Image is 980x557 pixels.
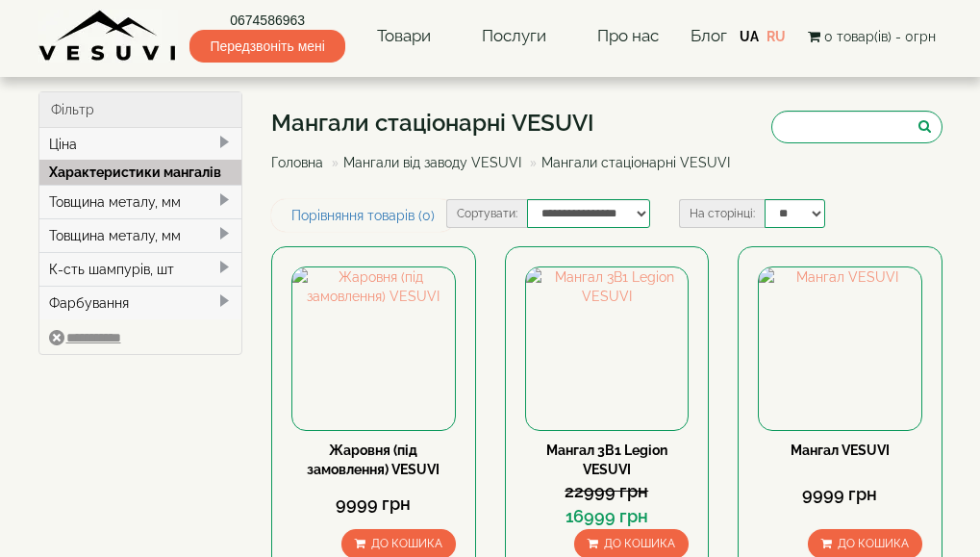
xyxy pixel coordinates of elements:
span: До кошика [604,537,675,550]
li: Мангали стаціонарні VESUVI [525,153,730,172]
div: 22999 грн [525,479,690,504]
button: 0 товар(ів) - 0грн [802,26,942,47]
div: Товщина металу, мм [39,185,242,218]
div: Характеристики мангалів [39,160,242,185]
div: Фарбування [39,286,242,319]
div: 9999 грн [758,482,922,507]
a: Товари [358,14,450,59]
div: Фільтр [39,92,242,128]
a: UA [740,29,759,44]
div: 16999 грн [525,504,690,529]
div: К-сть шампурів, шт [39,252,242,286]
a: Послуги [463,14,565,59]
span: До кошика [838,537,909,550]
a: Блог [691,26,727,45]
a: Головна [271,155,323,170]
label: На сторінці: [679,199,765,228]
a: 0674586963 [189,11,344,30]
div: Ціна [39,128,242,161]
a: Про нас [578,14,678,59]
img: Мангал VESUVI [759,267,921,430]
a: Жаровня (під замовлення) VESUVI [307,443,440,477]
img: Завод VESUVI [38,10,178,63]
a: RU [766,29,786,44]
div: Товщина металу, мм [39,218,242,252]
img: Мангал 3В1 Legion VESUVI [526,267,689,430]
label: Сортувати: [446,199,527,228]
img: Жаровня (під замовлення) VESUVI [292,267,455,430]
span: До кошика [371,537,442,550]
div: 9999 грн [291,492,456,517]
a: Порівняння товарів (0) [271,199,455,232]
span: 0 товар(ів) - 0грн [824,29,936,44]
a: Мангал VESUVI [791,443,890,458]
a: Мангал 3В1 Legion VESUVI [546,443,667,477]
span: Передзвоніть мені [189,30,344,63]
h1: Мангали стаціонарні VESUVI [271,111,744,136]
a: Мангали від заводу VESUVI [343,155,521,170]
